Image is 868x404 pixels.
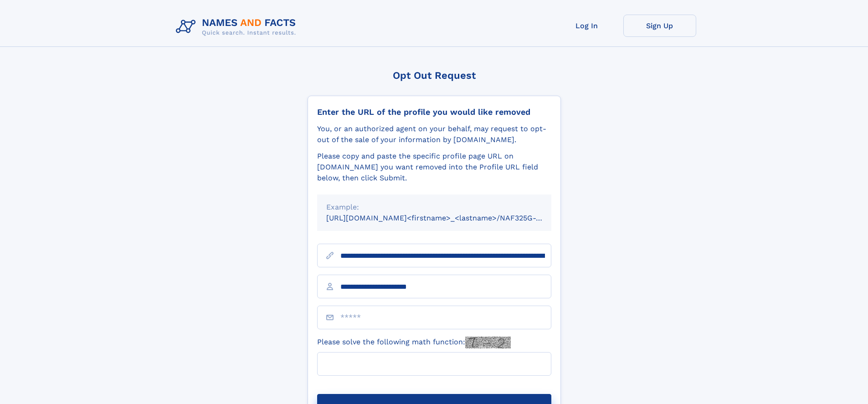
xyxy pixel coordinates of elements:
[317,337,511,348] label: Please solve the following math function:
[172,15,303,39] img: Logo Names and Facts
[623,15,696,37] a: Sign Up
[317,123,551,145] div: You, or an authorized agent on your behalf, may request to opt-out of the sale of your informatio...
[550,15,623,37] a: Log In
[326,214,569,222] small: [URL][DOMAIN_NAME]<firstname>_<lastname>/NAF325G-xxxxxxxx
[326,202,542,213] div: Example:
[317,107,551,117] div: Enter the URL of the profile you would like removed
[308,70,561,81] div: Opt Out Request
[317,151,551,184] div: Please copy and paste the specific profile page URL on [DOMAIN_NAME] you want removed into the Pr...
